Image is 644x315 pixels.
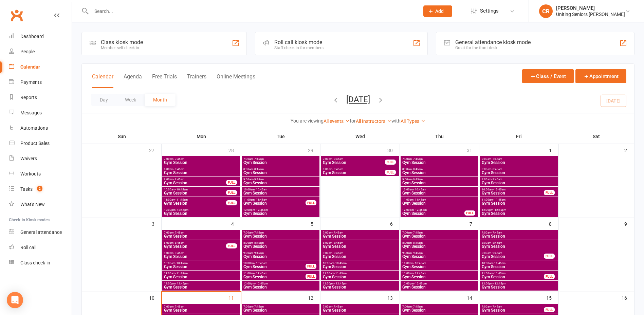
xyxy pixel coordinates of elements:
span: - 7:45am [253,157,264,161]
span: - 7:45am [332,231,343,234]
span: 10:00am [323,262,398,265]
span: Gym Session [323,171,385,175]
span: 9:00am [481,178,556,181]
span: - 10:45am [493,188,505,191]
span: 8:00am [323,168,385,171]
div: 31 [467,144,479,155]
span: - 7:45am [332,157,343,161]
span: 8:00am [323,241,398,244]
span: - 7:45am [412,157,423,161]
span: - 7:45am [253,305,264,308]
div: 16 [622,292,634,303]
span: 12:00pm [243,282,318,285]
span: 12:00pm [323,282,398,285]
a: Product Sales [9,136,72,151]
span: - 8:45am [491,241,502,244]
span: 7:00am [402,305,477,308]
div: 29 [308,144,320,155]
span: Gym Session [402,171,477,175]
span: Gym Session [402,211,465,216]
div: FULL [544,254,555,259]
div: People [20,49,35,54]
span: - 9:45am [332,252,343,255]
span: Settings [480,3,499,19]
span: 11:00am [402,198,477,201]
strong: with [391,118,401,124]
div: [PERSON_NAME] [556,5,625,11]
span: 7:00am [323,231,398,234]
div: Dashboard [20,34,44,39]
span: Gym Session [323,161,385,165]
span: Gym Session [402,265,477,269]
span: 8:00am [481,168,556,171]
button: Month [145,94,176,106]
span: - 11:45am [493,198,505,201]
span: - 8:45am [332,168,343,171]
div: 8 [549,218,558,229]
a: Tasks 2 [9,182,72,197]
div: 27 [149,144,161,155]
div: What's New [20,202,45,207]
span: 12:00pm [243,208,318,211]
span: - 10:45am [175,188,188,191]
span: - 8:45am [253,168,264,171]
span: - 11:45am [175,272,188,275]
div: FULL [544,274,555,279]
span: Gym Session [164,171,239,175]
div: Staff check-in for members [274,45,324,50]
span: Gym Session [164,201,226,205]
span: 10:00am [481,262,556,265]
span: Gym Session [402,181,477,185]
div: FULL [544,190,555,195]
span: - 8:45am [332,241,343,244]
span: 10:00am [243,188,318,191]
div: 30 [387,144,400,155]
span: 10:00am [402,262,477,265]
button: Agenda [124,73,142,88]
span: - 8:45am [491,168,502,171]
span: - 12:45pm [334,282,347,285]
span: - 11:45am [493,272,505,275]
span: - 8:45am [412,241,423,244]
span: - 12:45pm [493,208,506,211]
div: FULL [385,160,396,165]
div: FULL [306,274,316,279]
strong: for [350,118,356,124]
span: 11:00am [243,198,306,201]
a: All events [324,118,350,124]
span: 9:00am [243,178,318,181]
span: 7:00am [243,231,318,234]
span: Gym Session [243,201,306,205]
a: Roll call [9,240,72,255]
span: Gym Session [323,255,398,259]
span: - 8:45am [412,168,423,171]
span: Gym Session [402,191,477,195]
span: Gym Session [243,234,318,238]
span: 9:00am [164,178,226,181]
span: - 7:45am [173,305,184,308]
span: Gym Session [243,285,318,289]
span: Gym Session [164,211,239,216]
span: 7:00am [481,157,556,161]
div: 28 [228,144,241,155]
span: Gym Session [243,161,318,165]
span: Gym Session [164,275,239,279]
span: - 10:45am [255,188,267,191]
a: Reports [9,90,72,105]
div: 2 [624,144,634,155]
span: 12:00pm [402,282,477,285]
span: Gym Session [243,211,318,216]
span: 7:00am [164,231,239,234]
span: 11:00am [481,272,544,275]
span: Gym Session [481,255,544,259]
span: Gym Session [481,234,556,238]
a: People [9,44,72,59]
a: All Types [401,118,425,124]
span: 8:00am [164,168,239,171]
span: - 9:45am [173,178,184,181]
span: Gym Session [481,171,556,175]
span: - 11:45am [255,272,267,275]
span: 9:00am [481,252,544,255]
button: Online Meetings [217,73,255,88]
span: - 11:45am [175,198,188,201]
